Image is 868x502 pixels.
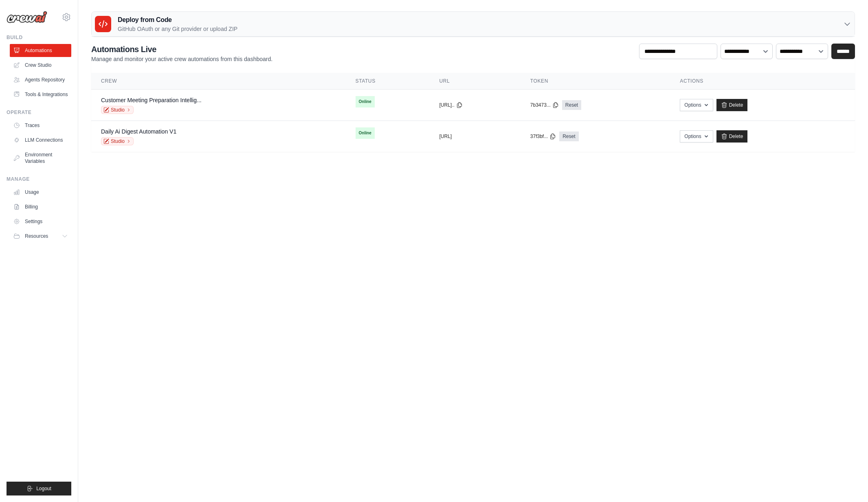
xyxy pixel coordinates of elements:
a: Usage [10,186,71,199]
a: Studio [101,137,134,145]
h3: Deploy from Code [118,15,237,25]
a: Tools & Integrations [10,88,71,101]
div: Operate [7,109,71,116]
th: Crew [91,73,346,90]
span: Online [356,96,375,107]
a: Daily Ai Digest Automation V1 [101,128,176,135]
button: Options [680,99,713,111]
button: Logout [7,482,71,495]
th: Token [521,73,670,90]
span: Resources [25,233,48,239]
button: Options [680,130,713,142]
img: Logo [7,11,47,23]
a: Billing [10,200,71,213]
th: Actions [670,73,855,90]
span: Logout [36,485,51,492]
a: Studio [101,106,134,114]
a: Agents Repository [10,73,71,86]
a: Reset [562,100,581,110]
p: GitHub OAuth or any Git provider or upload ZIP [118,25,237,33]
th: Status [346,73,430,90]
a: Crew Studio [10,59,71,72]
a: Delete [716,99,748,111]
div: Manage [7,176,71,182]
h2: Automations Live [91,44,272,55]
p: Manage and monitor your active crew automations from this dashboard. [91,55,272,63]
button: 7b3473... [530,102,559,108]
a: Delete [716,130,748,142]
th: URL [430,73,521,90]
div: Build [7,34,71,41]
a: Automations [10,44,71,57]
span: Online [356,127,375,139]
button: 37f3bf... [530,133,556,140]
a: Environment Variables [10,148,71,168]
a: Settings [10,215,71,228]
a: Customer Meeting Preparation Intellig... [101,97,202,103]
a: LLM Connections [10,134,71,147]
a: Traces [10,119,71,132]
a: Reset [559,132,578,141]
button: Resources [10,230,71,243]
